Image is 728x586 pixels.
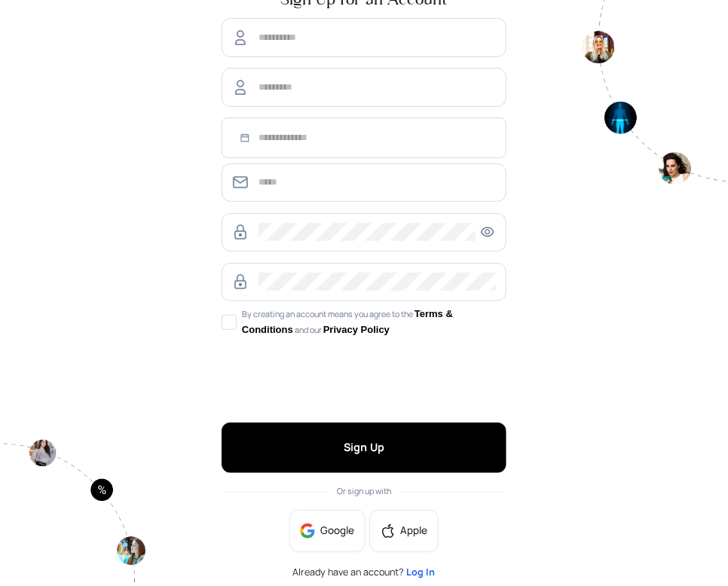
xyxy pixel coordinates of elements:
iframe: reCAPTCHA [222,353,451,411]
button: Google [289,510,366,552]
a: Terms & Conditions [242,308,453,334]
span: Or sign up with [337,485,391,496]
button: appleApple [369,510,439,552]
button: Sign Up [222,423,506,474]
a: Privacy Policy [323,324,390,335]
a: Log In [407,566,436,578]
img: AmD6MHys3HMLAAAAABJRU5ErkJggg== [235,30,246,45]
span: Apple [401,523,428,539]
img: AmD6MHys3HMLAAAAABJRU5ErkJggg== [235,80,246,95]
span: By creating an account means you agree to the and our [237,307,506,337]
img: RzWbU6KsXbv8M5bTtlu7p38kHlzSfb4MlcTUAAAAASUVORK5CYII= [231,223,249,241]
span: Google [321,523,355,539]
span: apple [381,523,396,539]
span: Already have an account? [293,568,436,578]
span: eye [479,225,497,239]
img: google-BnAmSPDJ.png [300,523,315,539]
img: RzWbU6KsXbv8M5bTtlu7p38kHlzSfb4MlcTUAAAAASUVORK5CYII= [231,273,249,291]
img: SmmOVPU3il4LzjOz1YszJ8A9TzvK+6qU9RAAAAAElFTkSuQmCC [231,173,249,191]
span: Sign Up [344,439,384,456]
